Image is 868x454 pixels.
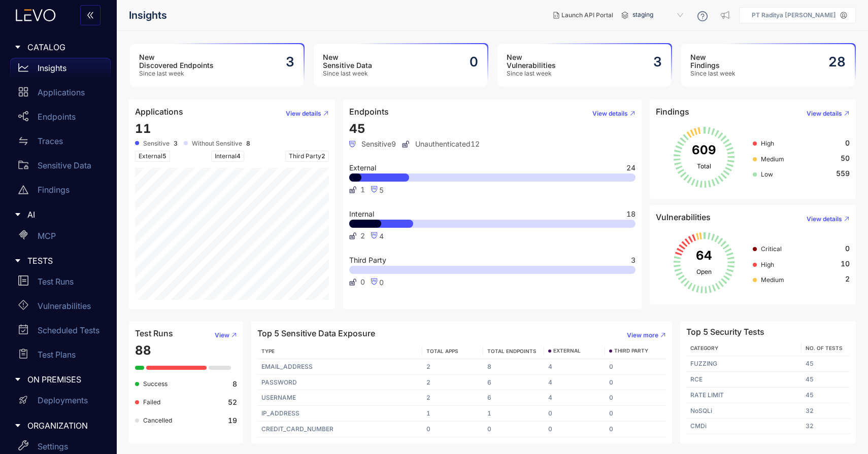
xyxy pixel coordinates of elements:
[143,380,168,388] span: Success
[246,140,250,147] b: 8
[10,344,111,369] a: Test Plans
[627,332,658,339] span: View more
[38,350,76,359] p: Test Plans
[686,403,802,419] td: NoSQLi
[38,112,76,121] p: Endpoints
[802,372,850,388] td: 45
[483,406,544,422] td: 1
[544,375,605,391] td: 4
[632,7,685,23] span: staging
[228,398,237,406] b: 52
[86,11,94,20] span: double-left
[631,257,636,264] span: 3
[845,245,850,253] span: 0
[422,359,483,375] td: 2
[845,275,850,283] span: 2
[10,226,111,250] a: MCP
[38,442,68,451] p: Settings
[487,348,537,354] span: TOTAL ENDPOINTS
[614,348,648,354] span: THIRD PARTY
[10,58,111,82] a: Insights
[761,245,782,253] span: Critical
[323,70,372,77] span: Since last week
[360,278,365,286] span: 0
[798,106,850,122] button: View details
[135,151,170,162] span: External
[10,131,111,155] a: Traces
[38,277,74,286] p: Test Runs
[6,250,111,271] div: TESTS
[38,326,99,335] p: Scheduled Tests
[561,12,613,19] span: Launch API Portal
[349,211,374,218] span: Internal
[507,53,556,69] h3: New Vulnerabilities
[211,151,244,162] span: Internal
[286,110,321,117] span: View details
[605,375,666,391] td: 0
[807,110,842,117] span: View details
[27,421,103,430] span: ORGANIZATION
[192,140,242,147] span: Without Sensitive
[553,348,581,354] span: EXTERNAL
[379,232,384,240] span: 4
[422,390,483,406] td: 2
[207,327,237,343] button: View
[278,106,329,122] button: View details
[426,348,458,354] span: TOTAL APPS
[836,169,850,178] span: 559
[807,216,842,223] span: View details
[349,107,389,116] h4: Endpoints
[139,53,214,69] h3: New Discovered Endpoints
[10,391,111,415] a: Deployments
[135,107,183,116] h4: Applications
[544,422,605,437] td: 0
[14,44,21,51] span: caret-right
[14,211,21,218] span: caret-right
[80,5,101,25] button: double-left
[619,327,666,343] button: View more
[752,12,836,19] p: PT Raditya [PERSON_NAME]
[841,154,850,162] span: 50
[422,406,483,422] td: 1
[690,53,736,69] h3: New Findings
[806,345,843,351] span: No. of Tests
[653,54,662,69] h2: 3
[6,37,111,58] div: CATALOG
[761,261,774,268] span: High
[38,185,70,194] p: Findings
[10,82,111,107] a: Applications
[690,345,718,351] span: Category
[422,375,483,391] td: 2
[686,418,802,434] td: CMDi
[349,140,396,148] span: Sensitive 9
[483,390,544,406] td: 6
[470,54,478,69] h2: 0
[656,213,711,222] h4: Vulnerabilities
[135,329,173,338] h4: Test Runs
[828,54,846,69] h2: 28
[483,422,544,437] td: 0
[232,380,237,388] b: 8
[798,211,850,227] button: View details
[605,359,666,375] td: 0
[841,260,850,268] span: 10
[27,210,103,219] span: AI
[545,7,621,23] button: Launch API Portal
[544,406,605,422] td: 0
[143,140,170,147] span: Sensitive
[544,390,605,406] td: 4
[10,271,111,296] a: Test Runs
[14,257,21,264] span: caret-right
[626,211,636,218] span: 18
[143,398,160,406] span: Failed
[686,388,802,403] td: RATE LIMIT
[174,140,178,147] b: 3
[845,139,850,147] span: 0
[686,356,802,372] td: FUZZING
[10,107,111,131] a: Endpoints
[349,257,386,264] span: Third Party
[605,390,666,406] td: 0
[10,320,111,344] a: Scheduled Tests
[10,180,111,204] a: Findings
[605,406,666,422] td: 0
